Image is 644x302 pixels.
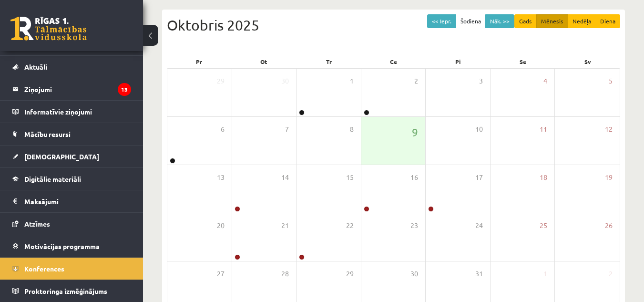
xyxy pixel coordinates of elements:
span: [DEMOGRAPHIC_DATA] [24,152,99,161]
legend: Maksājumi [24,190,131,212]
div: Se [491,55,555,68]
div: Oktobris 2025 [167,14,620,36]
span: 4 [543,76,547,86]
a: Mācību resursi [12,123,131,145]
span: 2 [414,76,418,86]
span: 30 [410,269,418,279]
span: 10 [475,124,483,135]
button: << Iepr. [427,14,456,28]
i: 13 [118,83,131,96]
span: 12 [605,124,613,135]
span: 9 [412,124,418,140]
span: 2 [609,269,613,279]
button: Nedēļa [568,14,596,28]
legend: Ziņojumi [24,78,131,100]
span: 8 [350,124,354,135]
span: 1 [543,269,547,279]
button: Gads [514,14,537,28]
span: 17 [475,172,483,183]
span: 23 [410,220,418,231]
span: 7 [285,124,289,135]
span: 1 [350,76,354,86]
span: 11 [540,124,547,135]
a: Konferences [12,258,131,280]
a: Atzīmes [12,213,131,235]
span: Konferences [24,264,64,273]
span: 14 [281,172,289,183]
div: Pr [167,55,232,68]
span: 21 [281,220,289,231]
button: Nāk. >> [485,14,514,28]
span: Atzīmes [24,219,50,228]
span: Mācību resursi [24,130,71,138]
span: 31 [475,269,483,279]
span: 26 [605,220,613,231]
span: 28 [281,269,289,279]
a: Aktuāli [12,56,131,78]
div: Pi [426,55,491,68]
button: Mēnesis [536,14,568,28]
a: Rīgas 1. Tālmācības vidusskola [10,17,87,41]
a: Digitālie materiāli [12,168,131,190]
span: 15 [346,172,354,183]
span: 6 [221,124,225,135]
legend: Informatīvie ziņojumi [24,101,131,123]
div: Ot [232,55,296,68]
span: Aktuāli [24,62,47,71]
span: 29 [217,76,225,86]
span: 29 [346,269,354,279]
span: 20 [217,220,225,231]
div: Tr [296,55,361,68]
a: Maksājumi [12,190,131,212]
button: Šodiena [456,14,486,28]
span: 5 [609,76,613,86]
span: Motivācijas programma [24,242,100,250]
span: 13 [217,172,225,183]
span: Digitālie materiāli [24,175,81,183]
a: Proktoringa izmēģinājums [12,280,131,302]
button: Diena [595,14,620,28]
span: Proktoringa izmēģinājums [24,287,107,295]
span: 30 [281,76,289,86]
a: [DEMOGRAPHIC_DATA] [12,146,131,167]
div: Ce [361,55,426,68]
span: 25 [540,220,547,231]
a: Ziņojumi13 [12,78,131,100]
span: 27 [217,269,225,279]
a: Motivācijas programma [12,235,131,257]
span: 24 [475,220,483,231]
span: 19 [605,172,613,183]
span: 16 [410,172,418,183]
span: 18 [540,172,547,183]
span: 22 [346,220,354,231]
div: Sv [555,55,620,68]
span: 3 [479,76,483,86]
a: Informatīvie ziņojumi [12,101,131,123]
